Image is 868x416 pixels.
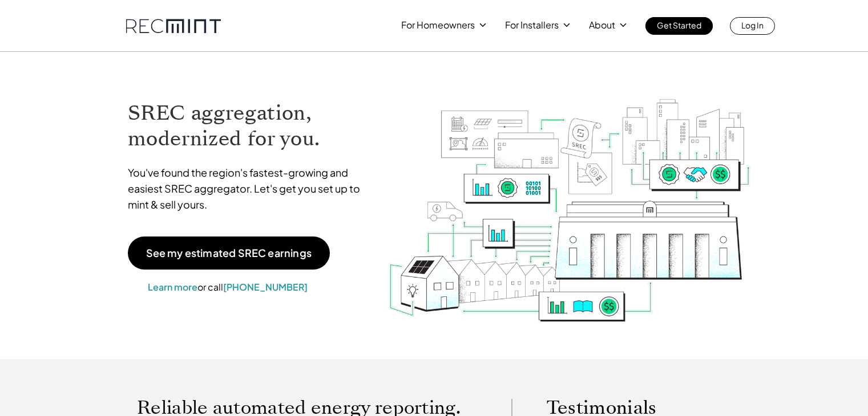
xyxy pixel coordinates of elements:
[657,17,701,33] p: Get Started
[730,17,775,35] a: Log In
[401,17,475,33] p: For Homeowners
[128,236,330,270] a: See my estimated SREC earnings
[128,165,371,213] p: You've found the region's fastest-growing and easiest SREC aggregator. Let's get you set up to mi...
[547,399,717,416] p: Testimonials
[645,17,713,35] a: Get Started
[505,17,559,33] p: For Installers
[128,100,371,152] h1: SREC aggregation, modernized for you.
[148,281,197,293] a: Learn more
[197,281,223,293] span: or call
[137,399,477,416] p: Reliable automated energy reporting.
[387,69,752,325] img: RECmint value cycle
[589,17,615,33] p: About
[223,281,308,293] a: [PHONE_NUMBER]
[741,17,764,33] p: Log In
[146,248,312,258] p: See my estimated SREC earnings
